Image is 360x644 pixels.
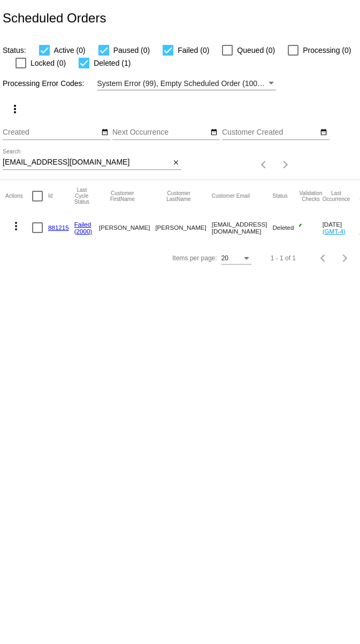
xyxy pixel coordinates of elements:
[48,224,69,231] a: 881215
[155,212,211,243] mat-cell: [PERSON_NAME]
[5,180,32,212] mat-header-cell: Actions
[320,128,327,137] mat-icon: date_range
[210,128,218,137] mat-icon: date_range
[299,180,322,212] mat-header-cell: Validation Checks
[212,212,273,243] mat-cell: [EMAIL_ADDRESS][DOMAIN_NAME]
[94,57,131,69] span: Deleted (1)
[54,44,86,57] span: Active (0)
[254,154,275,175] button: Previous page
[112,128,209,137] input: Next Occurrence
[10,220,22,232] mat-icon: more_vert
[323,190,350,202] button: Change sorting for LastOccurrenceUtc
[3,46,26,55] span: Status:
[155,190,202,202] button: Change sorting for CustomerLastName
[97,77,276,90] mat-select: Filter by Processing Error Codes
[113,44,150,57] span: Paused (0)
[170,157,181,168] button: Clear
[3,158,170,167] input: Search
[48,193,52,199] button: Change sorting for Id
[3,11,106,26] h2: Scheduled Orders
[323,228,346,235] a: (GMT-4)
[237,44,275,57] span: Queued (0)
[303,44,351,57] span: Processing (0)
[222,128,318,137] input: Customer Created
[334,247,356,269] button: Next page
[101,128,109,137] mat-icon: date_range
[313,247,334,269] button: Previous page
[172,254,217,262] div: Items per page:
[221,254,228,262] span: 20
[74,221,91,228] a: Failed
[272,193,287,199] button: Change sorting for Status
[275,154,296,175] button: Next page
[3,79,85,88] span: Processing Error Codes:
[99,190,145,202] button: Change sorting for CustomerFirstName
[74,228,93,235] a: (2000)
[272,224,294,231] span: Deleted
[172,159,180,167] mat-icon: close
[212,193,250,199] button: Change sorting for CustomerEmail
[30,57,66,69] span: Locked (0)
[178,44,209,57] span: Failed (0)
[271,254,296,262] div: 1 - 1 of 1
[9,103,21,115] mat-icon: more_vert
[3,128,99,137] input: Created
[74,187,89,205] button: Change sorting for LastProcessingCycleId
[323,212,360,243] mat-cell: [DATE]
[221,255,251,262] mat-select: Items per page:
[99,212,155,243] mat-cell: [PERSON_NAME]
